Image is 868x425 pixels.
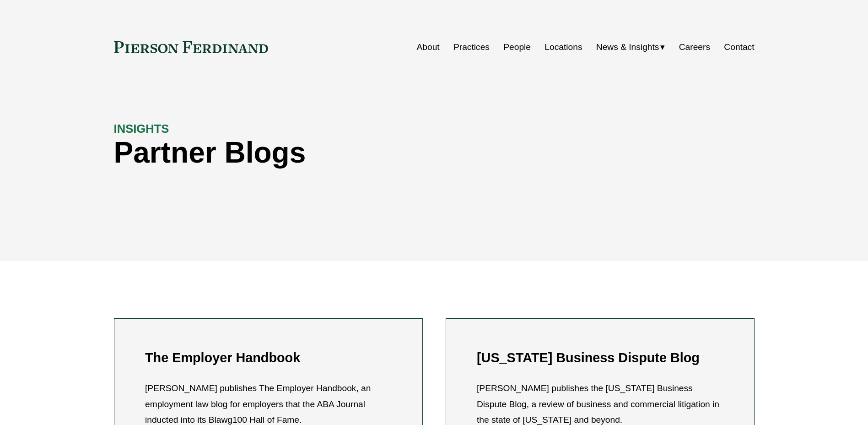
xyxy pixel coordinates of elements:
[545,38,582,56] a: Locations
[417,38,440,56] a: About
[596,39,659,55] span: News & Insights
[145,350,391,366] h2: The Employer Handbook
[477,350,723,366] h2: [US_STATE] Business Dispute Blog
[679,38,710,56] a: Careers
[724,38,754,56] a: Contact
[453,38,490,56] a: Practices
[503,38,531,56] a: People
[596,38,665,56] a: folder dropdown
[114,136,594,169] h1: Partner Blogs
[114,122,169,135] strong: INSIGHTS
